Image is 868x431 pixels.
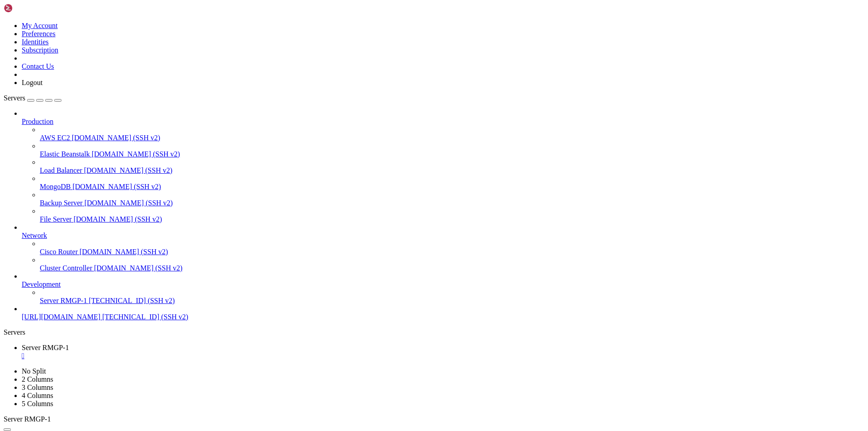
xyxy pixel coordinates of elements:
a: AWS EC2 [DOMAIN_NAME] (SSH v2) [40,134,864,142]
li: MongoDB [DOMAIN_NAME] (SSH v2) [40,175,864,191]
a: Development [22,280,864,289]
a: Cisco Router [DOMAIN_NAME] (SSH v2) [40,248,864,256]
li: Load Balancer [DOMAIN_NAME] (SSH v2) [40,158,864,175]
a: Server RMGP-1 [22,344,864,360]
li: Elastic Beanstalk [DOMAIN_NAME] (SSH v2) [40,142,864,158]
span: MongoDB [40,183,71,190]
li: Server RMGP-1 [TECHNICAL_ID] (SSH v2) [40,289,864,305]
span: [DOMAIN_NAME] (SSH v2) [74,215,162,223]
span: [TECHNICAL_ID] (SSH v2) [102,313,188,321]
a: 5 Columns [22,400,53,407]
span: [URL][DOMAIN_NAME] [22,313,100,321]
a: Logout [22,79,42,86]
a: MongoDB [DOMAIN_NAME] (SSH v2) [40,183,864,191]
a: Cluster Controller [DOMAIN_NAME] (SSH v2) [40,264,864,272]
span: Network [22,232,47,239]
a: 3 Columns [22,384,53,391]
a: Subscription [22,46,58,54]
span: File Server [40,215,72,223]
span: [TECHNICAL_ID] (SSH v2) [89,297,175,304]
li: Backup Server [DOMAIN_NAME] (SSH v2) [40,191,864,207]
a: Network [22,232,864,240]
span: Backup Server [40,199,83,207]
span: Cluster Controller [40,264,92,272]
li: File Server [DOMAIN_NAME] (SSH v2) [40,207,864,223]
a: 4 Columns [22,392,53,399]
span: AWS EC2 [40,134,70,142]
span: Server RMGP-1 [22,344,69,351]
span: Servers [4,94,25,102]
span: Load Balancer [40,166,82,174]
a: [URL][DOMAIN_NAME] [TECHNICAL_ID] (SSH v2) [22,313,864,321]
span: Development [22,280,61,288]
li: Cisco Router [DOMAIN_NAME] (SSH v2) [40,240,864,256]
span: [DOMAIN_NAME] (SSH v2) [85,199,173,207]
span: [DOMAIN_NAME] (SSH v2) [92,150,180,158]
span: Elastic Beanstalk [40,150,90,158]
a: No Split [22,367,46,375]
span: [DOMAIN_NAME] (SSH v2) [80,248,168,256]
a: Backup Server [DOMAIN_NAME] (SSH v2) [40,199,864,207]
a: Identities [22,38,49,46]
li: Cluster Controller [DOMAIN_NAME] (SSH v2) [40,256,864,272]
img: Shellngn [4,4,56,13]
a: Servers [4,94,61,102]
a: Server RMGP-1 [TECHNICAL_ID] (SSH v2) [40,297,864,305]
li: AWS EC2 [DOMAIN_NAME] (SSH v2) [40,126,864,142]
a: File Server [DOMAIN_NAME] (SSH v2) [40,215,864,223]
a: 2 Columns [22,375,53,383]
a: Load Balancer [DOMAIN_NAME] (SSH v2) [40,166,864,175]
span: Cisco Router [40,248,78,256]
span: [DOMAIN_NAME] (SSH v2) [72,134,160,142]
a: Contact Us [22,62,54,70]
span: [DOMAIN_NAME] (SSH v2) [94,264,183,272]
a:  [22,352,864,360]
span: [DOMAIN_NAME] (SSH v2) [84,166,173,174]
li: Network [22,223,864,272]
li: Production [22,109,864,223]
a: Preferences [22,30,56,38]
a: My Account [22,22,58,29]
a: Production [22,118,864,126]
span: [DOMAIN_NAME] (SSH v2) [72,183,161,190]
li: [URL][DOMAIN_NAME] [TECHNICAL_ID] (SSH v2) [22,305,864,321]
span: Production [22,118,53,125]
a: Elastic Beanstalk [DOMAIN_NAME] (SSH v2) [40,150,864,158]
span: Server RMGP-1 [40,297,87,304]
div: Servers [4,328,864,336]
li: Development [22,272,864,305]
span: Server RMGP-1 [4,415,51,423]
